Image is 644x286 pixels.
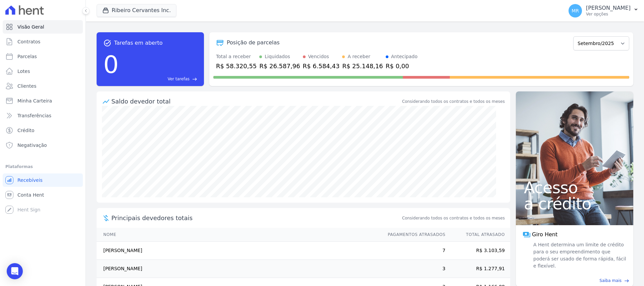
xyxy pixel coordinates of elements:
[7,263,23,279] div: Open Intercom Messenger
[3,138,83,152] a: Negativação
[3,188,83,202] a: Conta Hent
[520,278,629,284] a: Saiba mais east
[17,83,36,89] span: Clientes
[532,241,627,270] span: A Hent determina um limite de crédito para o seu empreendimento que poderá ser usado de forma ráp...
[342,62,383,71] div: R$ 25.148,16
[402,215,505,221] span: Considerando todos os contratos e todos os meses
[381,260,446,278] td: 3
[17,192,44,198] span: Conta Hent
[3,35,83,48] a: Contratos
[97,228,381,242] th: Nome
[111,97,401,106] div: Saldo devedor total
[97,242,381,260] td: [PERSON_NAME]
[111,213,401,222] span: Principais devedores totais
[259,62,300,71] div: R$ 26.587,96
[103,39,111,47] span: task_alt
[303,62,340,71] div: R$ 6.584,43
[446,260,510,278] td: R$ 1.277,91
[216,62,257,71] div: R$ 58.320,55
[97,4,176,17] button: Ribeiro Cervantes Inc.
[17,53,37,60] span: Parcelas
[524,179,625,196] span: Acesso
[347,53,370,60] div: A receber
[103,47,119,82] div: 0
[563,1,644,20] button: MR [PERSON_NAME] Ver opções
[17,142,47,149] span: Negativação
[3,173,83,187] a: Recebíveis
[265,53,290,60] div: Liquidados
[586,11,631,17] p: Ver opções
[3,79,83,93] a: Clientes
[3,94,83,108] a: Minha Carteira
[17,97,52,104] span: Minha Carteira
[97,260,381,278] td: [PERSON_NAME]
[3,50,83,63] a: Parcelas
[381,242,446,260] td: 7
[168,76,190,82] span: Ver tarefas
[5,163,80,171] div: Plataformas
[17,177,43,183] span: Recebíveis
[17,68,30,75] span: Lotes
[216,53,257,60] div: Total a receber
[446,228,510,242] th: Total Atrasado
[3,20,83,34] a: Visão Geral
[386,62,418,71] div: R$ 0,00
[308,53,329,60] div: Vencidos
[3,124,83,137] a: Crédito
[524,196,625,212] span: a crédito
[381,228,446,242] th: Pagamentos Atrasados
[114,39,163,47] span: Tarefas em aberto
[586,5,631,11] p: [PERSON_NAME]
[17,127,35,134] span: Crédito
[17,112,51,119] span: Transferências
[227,39,280,47] div: Posição de parcelas
[3,109,83,122] a: Transferências
[3,65,83,78] a: Lotes
[17,38,40,45] span: Contratos
[17,24,44,30] span: Visão Geral
[192,77,197,82] span: east
[572,8,579,13] span: MR
[121,76,197,82] a: Ver tarefas east
[391,53,418,60] div: Antecipado
[402,98,505,105] div: Considerando todos os contratos e todos os meses
[532,231,557,239] span: Giro Hent
[599,278,622,284] span: Saiba mais
[446,242,510,260] td: R$ 3.103,59
[624,278,629,283] span: east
